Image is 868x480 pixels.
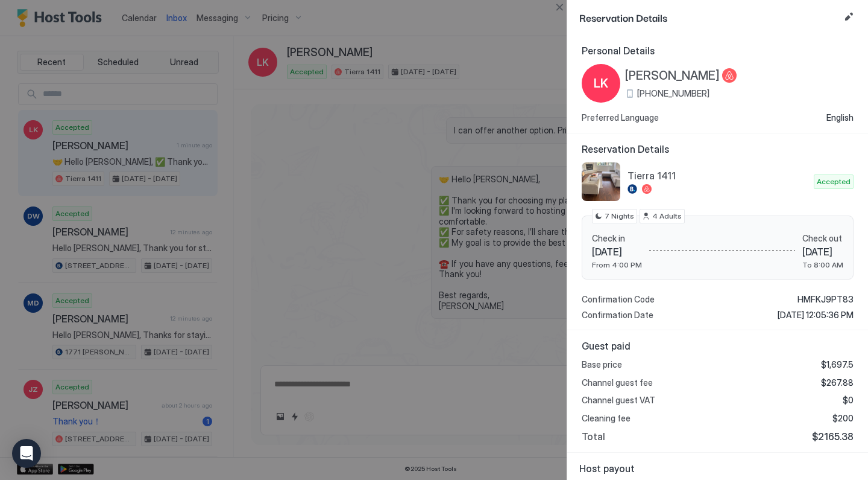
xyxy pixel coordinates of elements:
[582,45,854,57] span: Personal Details
[832,413,854,424] span: $200
[817,176,851,187] span: Accepted
[637,88,709,99] span: [PHONE_NUMBER]
[582,310,653,321] span: Confirmation Date
[582,112,659,123] span: Preferred Language
[582,395,655,406] span: Channel guest VAT
[627,170,809,182] span: Tierra 1411
[605,211,634,222] span: 7 Nights
[582,340,854,352] span: Guest paid
[625,68,720,83] span: [PERSON_NAME]
[594,74,608,92] span: LK
[582,430,605,443] span: Total
[812,430,854,443] span: $2165.38
[841,10,856,24] button: Edit reservation
[582,413,631,424] span: Cleaning fee
[802,246,843,258] span: [DATE]
[843,395,854,406] span: $0
[582,359,622,370] span: Base price
[778,310,854,321] span: [DATE] 12:05:36 PM
[652,211,682,222] span: 4 Adults
[579,462,856,475] span: Host payout
[802,233,843,244] span: Check out
[592,246,642,258] span: [DATE]
[582,162,620,201] div: listing image
[821,377,854,388] span: $267.88
[582,294,655,305] span: Confirmation Code
[582,143,854,155] span: Reservation Details
[579,10,839,25] span: Reservation Details
[802,260,843,269] span: To 8:00 AM
[826,112,854,123] span: English
[592,260,642,269] span: From 4:00 PM
[582,377,653,388] span: Channel guest fee
[12,439,41,468] div: Open Intercom Messenger
[821,359,854,370] span: $1,697.5
[797,294,854,305] span: HMFKJ9PT83
[592,233,642,244] span: Check in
